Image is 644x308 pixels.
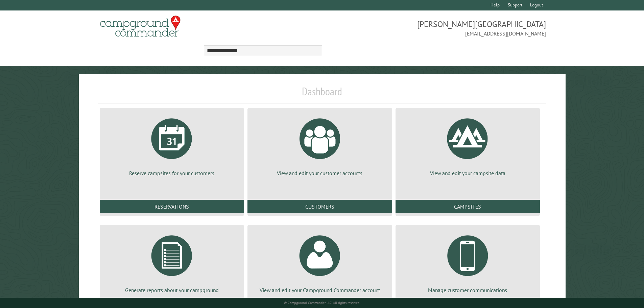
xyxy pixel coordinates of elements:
[108,113,236,177] a: Reserve campsites for your customers
[404,230,532,294] a: Manage customer communications
[100,200,244,213] a: Reservations
[404,113,532,177] a: View and edit your campsite data
[284,301,360,305] small: © Campground Commander LLC. All rights reserved.
[247,200,392,213] a: Customers
[108,169,236,177] p: Reserve campsites for your customers
[322,19,546,38] span: [PERSON_NAME][GEOGRAPHIC_DATA] [EMAIL_ADDRESS][DOMAIN_NAME]
[404,169,532,177] p: View and edit your campsite data
[98,85,546,103] h1: Dashboard
[256,286,384,294] p: View and edit your Campground Commander account
[404,286,532,294] p: Manage customer communications
[256,230,384,294] a: View and edit your Campground Commander account
[396,200,540,213] a: Campsites
[256,113,384,177] a: View and edit your customer accounts
[256,169,384,177] p: View and edit your customer accounts
[108,230,236,294] a: Generate reports about your campground
[108,286,236,294] p: Generate reports about your campground
[98,13,183,40] img: Campground Commander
